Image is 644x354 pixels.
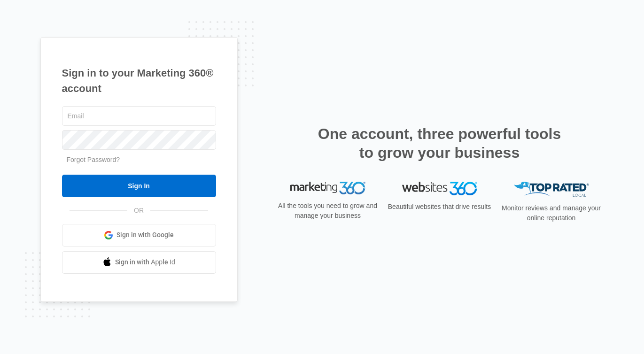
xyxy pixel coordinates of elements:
[499,203,604,223] p: Monitor reviews and manage your online reputation
[62,251,216,274] a: Sign in with Apple Id
[402,182,477,195] img: Websites 360
[514,182,589,197] img: Top Rated Local
[127,206,150,215] span: OR
[67,156,120,163] a: Forgot Password?
[62,106,216,126] input: Email
[62,224,216,246] a: Sign in with Google
[290,182,365,195] img: Marketing 360
[387,202,492,212] p: Beautiful websites that drive results
[116,230,174,240] span: Sign in with Google
[62,175,216,197] input: Sign In
[115,257,175,267] span: Sign in with Apple Id
[315,124,564,162] h2: One account, three powerful tools to grow your business
[62,65,216,96] h1: Sign in to your Marketing 360® account
[275,201,380,221] p: All the tools you need to grow and manage your business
